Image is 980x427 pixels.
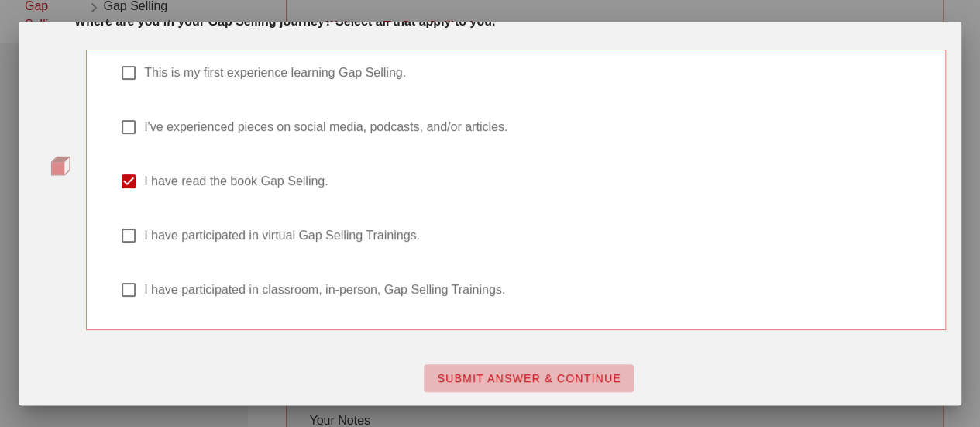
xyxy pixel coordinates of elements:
img: question-bullet.png [50,156,70,176]
strong: Where are you in your Gap Selling journey? Select all that apply to you. [74,15,495,28]
label: I've experienced pieces on social media, podcasts, and/or articles. [144,119,928,135]
button: SUBMIT ANSWER & CONTINUE [424,364,634,392]
span: SUBMIT ANSWER & CONTINUE [436,372,621,384]
label: I have participated in classroom, in-person, Gap Selling Trainings. [144,282,928,298]
label: I have read the book Gap Selling. [144,174,928,189]
label: This is my first experience learning Gap Selling. [144,65,928,81]
label: I have participated in virtual Gap Selling Trainings. [144,228,928,243]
